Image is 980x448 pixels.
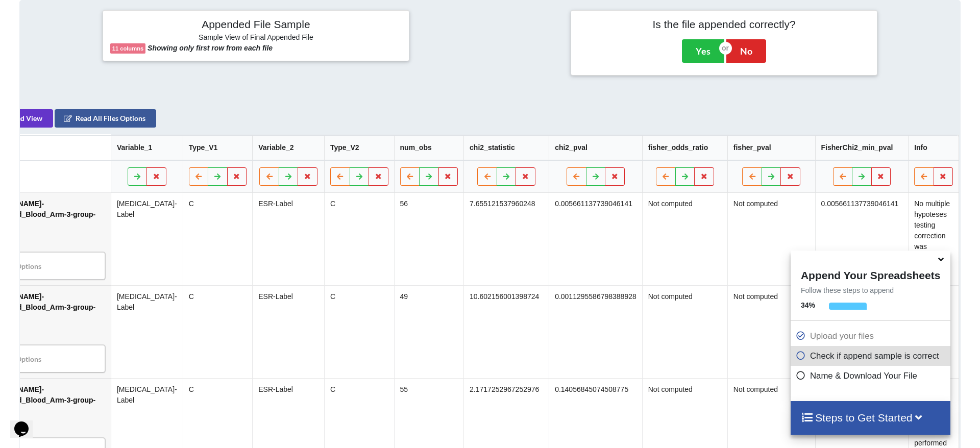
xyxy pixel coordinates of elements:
td: Not computed [643,193,728,286]
th: Type_V2 [325,136,395,161]
th: Info [909,136,959,161]
td: 56 [394,193,464,286]
iframe: chat widget [10,407,43,438]
td: [MEDICAL_DATA]-Label [111,193,183,286]
td: C [183,193,253,286]
b: 11 columns [112,45,144,52]
th: Variable_1 [111,136,183,161]
td: Not computed [643,286,728,379]
button: Yes [682,39,724,63]
td: 0.0011295586798388928 [549,286,643,379]
h4: Is the file appended correctly? [578,18,870,31]
td: ESR-Label [253,286,325,379]
td: Not computed [728,286,816,379]
td: Not computed [728,193,816,286]
h6: Sample View of Final Appended File [110,33,402,43]
td: No multiple hypoteses testing correction was performed [909,193,959,286]
p: Follow these steps to append [791,285,950,295]
th: chi2_pval [549,136,643,161]
th: FisherChi2_min_pval [815,136,909,161]
td: C [183,286,253,379]
td: C [325,286,395,379]
td: [MEDICAL_DATA]-Label [111,286,183,379]
h4: Steps to Get Started [801,411,940,424]
th: chi2_statistic [464,136,549,161]
b: 34 % [801,301,815,309]
td: 49 [394,286,464,379]
td: 0.005661137739046141 [815,193,909,286]
b: Showing only first row from each file [148,44,273,52]
th: num_obs [394,136,464,161]
th: Variable_2 [253,136,325,161]
td: ESR-Label [253,193,325,286]
p: Check if append sample is correct [796,350,948,362]
button: Read All Files Options [55,110,157,128]
th: fisher_pval [728,136,816,161]
th: Type_V1 [183,136,253,161]
h4: Appended File Sample [110,18,402,32]
td: C [325,193,395,286]
button: No [726,39,766,63]
h4: Append Your Spreadsheets [791,266,950,282]
th: fisher_odds_ratio [643,136,728,161]
td: 7.655121537960248 [464,193,549,286]
p: Upload your files [796,330,948,342]
td: 10.602156001398724 [464,286,549,379]
td: 0.005661137739046141 [549,193,643,286]
p: Name & Download Your File [796,369,948,382]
